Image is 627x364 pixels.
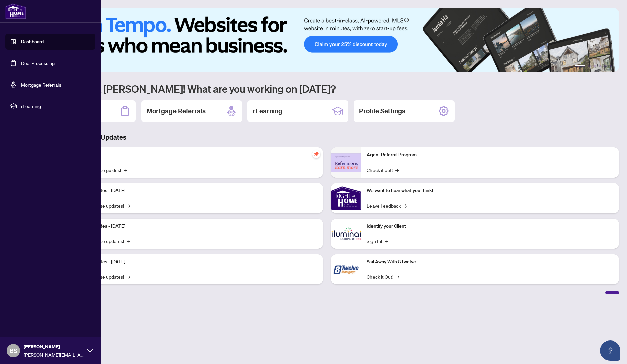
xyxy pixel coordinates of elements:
h2: Profile Settings [359,106,405,116]
p: We want to hear what you think! [367,187,614,194]
p: Agent Referral Program [367,151,614,159]
a: Dashboard [21,39,44,45]
span: BS [10,346,17,355]
p: Identify your Client [367,223,614,230]
span: → [127,273,130,280]
p: Platform Updates - [DATE] [71,223,318,230]
a: Leave Feedback→ [367,202,407,209]
span: rLearning [21,102,91,110]
a: Check it Out!→ [367,273,399,280]
span: [PERSON_NAME] [24,343,84,350]
span: → [127,237,130,245]
h2: Mortgage Referrals [147,106,206,116]
img: Sail Away With 8Twelve [331,254,361,284]
span: → [127,202,130,209]
a: Check it out!→ [367,166,399,174]
p: Platform Updates - [DATE] [71,258,318,266]
img: Identify your Client [331,219,361,249]
button: 2 [588,65,591,67]
span: → [396,273,399,280]
span: → [385,237,388,245]
span: → [403,202,407,209]
a: Mortgage Referrals [21,82,61,88]
p: Sail Away With 8Twelve [367,258,614,266]
h3: Brokerage & Industry Updates [35,133,619,142]
button: Open asap [600,340,620,361]
img: logo [5,3,26,19]
img: Slide 0 [35,8,619,72]
button: 5 [604,65,607,67]
img: Agent Referral Program [331,153,361,172]
button: 3 [593,65,596,67]
button: 6 [610,65,612,67]
button: 1 [575,65,585,67]
p: Self-Help [71,151,318,159]
a: Sign In!→ [367,237,388,245]
img: We want to hear what you think! [331,183,361,213]
h1: Welcome back [PERSON_NAME]! What are you working on [DATE]? [35,82,619,95]
span: → [395,166,399,174]
span: → [124,166,127,174]
p: Platform Updates - [DATE] [71,187,318,194]
a: Deal Processing [21,60,55,66]
span: pushpin [312,150,320,158]
button: 4 [599,65,601,67]
h2: rLearning [253,106,282,116]
span: [PERSON_NAME][EMAIL_ADDRESS][PERSON_NAME][DOMAIN_NAME] [24,351,84,358]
